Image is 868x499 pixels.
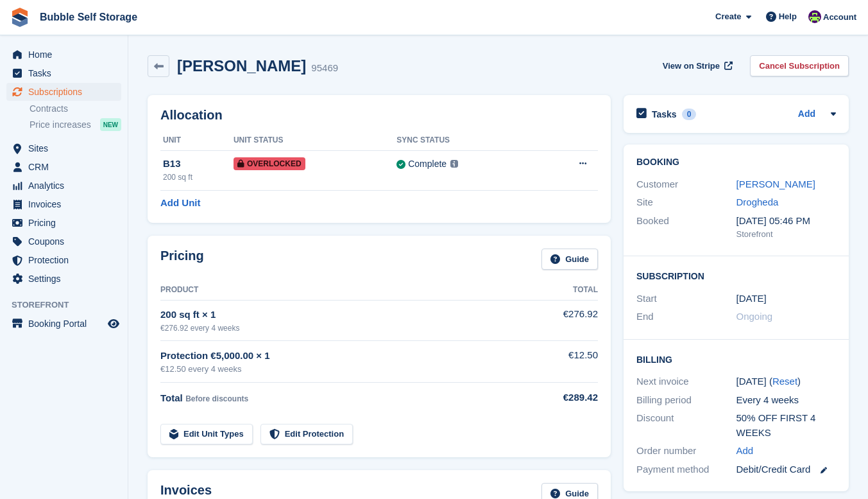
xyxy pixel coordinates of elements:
th: Unit Status [234,130,396,151]
span: Invoices [28,195,105,213]
div: Start [636,292,736,306]
span: Settings [28,270,105,288]
a: [PERSON_NAME] [736,179,815,189]
a: Reset [772,376,797,387]
span: Analytics [28,177,105,195]
div: Next invoice [636,374,736,389]
span: View on Stripe [663,60,720,73]
a: Add Unit [160,196,200,211]
div: B13 [163,157,234,171]
span: Account [823,11,856,24]
div: Storefront [736,228,837,241]
div: [DATE] ( ) [736,374,837,389]
div: Site [636,195,736,210]
div: Discount [636,411,736,440]
span: Protection [28,251,105,269]
div: Protection €5,000.00 × 1 [160,349,531,363]
div: End [636,310,736,324]
a: Contracts [30,103,121,115]
a: Preview store [106,316,121,331]
a: Bubble Self Storage [35,6,142,28]
img: Tom Gilmore [808,10,821,23]
img: stora-icon-8386f47178a22dfd0bd8f6a31ec36ba5ce8667c1dd55bd0f319d3a0aa187defe.svg [10,8,30,27]
a: menu [6,64,121,82]
div: Billing period [636,393,736,408]
a: Edit Unit Types [160,424,253,445]
span: Subscriptions [28,83,105,101]
span: Price increases [30,119,91,131]
div: 0 [682,109,697,120]
a: Guide [541,249,598,270]
a: menu [6,158,121,176]
div: Debit/Credit Card [736,462,837,477]
a: menu [6,270,121,288]
div: 200 sq ft [163,171,234,183]
a: View on Stripe [658,55,735,76]
a: Edit Protection [260,424,353,445]
h2: Allocation [160,108,598,123]
span: Create [715,10,741,23]
span: Booking Portal [28,315,105,333]
a: menu [6,46,121,64]
span: Total [160,392,183,403]
th: Total [531,280,598,301]
a: menu [6,315,121,333]
time: 2025-07-15 23:00:00 UTC [736,292,767,306]
a: Drogheda [736,197,779,207]
span: Before discounts [185,394,248,403]
a: menu [6,83,121,101]
span: Help [779,10,797,23]
div: €276.92 every 4 weeks [160,322,531,334]
h2: Booking [636,157,836,168]
span: CRM [28,158,105,176]
a: menu [6,195,121,213]
h2: Billing [636,353,836,365]
div: Order number [636,444,736,459]
span: Pricing [28,214,105,232]
div: Booked [636,214,736,241]
div: 50% OFF FIRST 4 WEEKS [736,411,837,440]
h2: Pricing [160,249,204,270]
div: Customer [636,177,736,192]
a: Add [736,444,754,459]
span: Tasks [28,64,105,82]
span: Sites [28,139,105,157]
span: Overlocked [234,157,305,170]
a: menu [6,251,121,269]
div: Every 4 weeks [736,393,837,408]
a: Price increases NEW [30,118,121,132]
div: 95469 [311,61,338,76]
a: Cancel Subscription [750,55,849,76]
div: 200 sq ft × 1 [160,308,531,322]
h2: Subscription [636,269,836,282]
td: €12.50 [531,341,598,383]
div: €289.42 [531,390,598,405]
a: menu [6,214,121,232]
th: Sync Status [396,130,536,151]
h2: [PERSON_NAME] [177,57,306,74]
span: Ongoing [736,311,773,322]
span: Storefront [12,299,128,311]
div: €12.50 every 4 weeks [160,363,531,376]
a: menu [6,232,121,250]
div: Complete [408,157,447,171]
a: menu [6,177,121,195]
div: Payment method [636,462,736,477]
span: Home [28,46,105,64]
span: Coupons [28,232,105,250]
div: [DATE] 05:46 PM [736,214,837,229]
img: icon-info-grey-7440780725fd019a000dd9b08b2336e03edf1995a4989e88bcd33f0948082b44.svg [450,160,458,168]
th: Product [160,280,531,301]
a: Add [798,107,815,122]
a: menu [6,139,121,157]
td: €276.92 [531,300,598,340]
h2: Tasks [652,109,677,120]
th: Unit [160,130,234,151]
div: NEW [100,118,121,131]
